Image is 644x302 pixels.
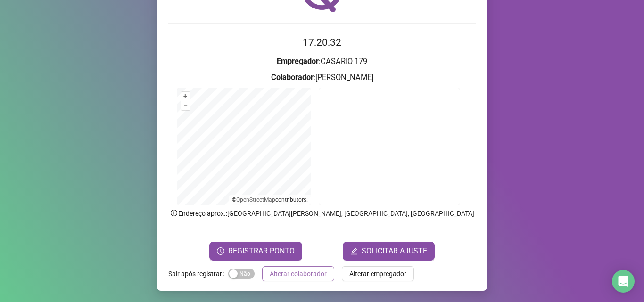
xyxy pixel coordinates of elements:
[170,209,178,217] span: info-circle
[277,57,319,66] strong: Empregador
[168,208,476,219] p: Endereço aprox. : [GEOGRAPHIC_DATA][PERSON_NAME], [GEOGRAPHIC_DATA], [GEOGRAPHIC_DATA]
[168,266,228,281] label: Sair após registrar
[271,73,314,82] strong: Colaborador
[217,247,224,255] span: clock-circle
[342,266,414,281] button: Alterar empregador
[262,266,334,281] button: Alterar colaborador
[350,247,358,255] span: edit
[209,242,302,261] button: REGISTRAR PONTO
[181,92,190,101] button: +
[362,245,427,257] span: SOLICITAR AJUSTE
[612,270,635,293] div: Open Intercom Messenger
[349,269,406,279] span: Alterar empregador
[168,56,476,68] h3: : CASARIO 179
[181,101,190,110] button: –
[303,37,341,48] time: 17:20:32
[168,72,476,84] h3: : [PERSON_NAME]
[232,196,308,203] li: © contributors.
[236,196,275,203] a: OpenStreetMap
[343,242,435,261] button: editSOLICITAR AJUSTE
[228,245,295,257] span: REGISTRAR PONTO
[270,269,327,279] span: Alterar colaborador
